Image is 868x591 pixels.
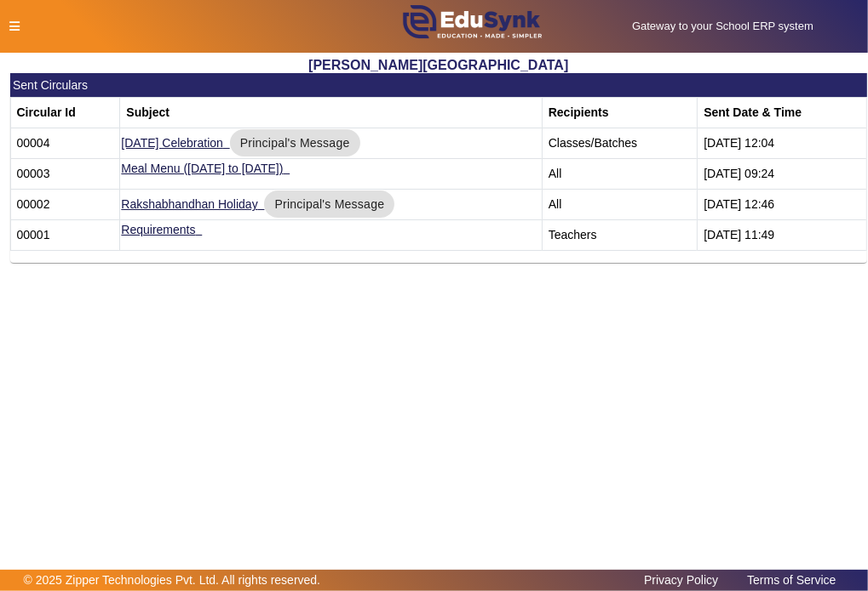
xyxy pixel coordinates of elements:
td: 00004 [10,128,120,159]
td: [DATE] 12:04 [698,128,867,159]
th: Subject [120,98,542,128]
td: All [542,159,697,190]
a: Privacy Policy [635,569,727,591]
a: Terms of Service [739,569,844,591]
td: 00001 [10,220,120,251]
a: Rakshabhandhan Holiday [121,197,257,211]
td: [DATE] 09:24 [698,159,867,190]
h2: [PERSON_NAME][GEOGRAPHIC_DATA] [10,57,868,73]
td: 00003 [10,159,120,190]
th: Recipients [542,98,697,128]
td: 00002 [10,190,120,220]
h5: Gateway to your School ERP system [588,20,859,33]
a: Meal Menu ([DATE] to [DATE]) [121,162,283,175]
p: © 2025 Zipper Technologies Pvt. Ltd. All rights reserved. [24,571,321,589]
td: [DATE] 12:46 [698,190,867,220]
th: Circular Id [10,98,120,128]
a: Requirements [121,223,195,236]
td: Classes/Batches [542,128,697,159]
td: Teachers [542,220,697,251]
mat-card-header: Sent Circulars [10,73,868,97]
th: Sent Date & Time [698,98,867,128]
td: All [542,190,697,220]
span: Principal's Message [274,196,384,213]
span: Principal's Message [240,134,350,151]
td: [DATE] 11:49 [698,220,867,251]
a: [DATE] Celebration [121,136,223,150]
